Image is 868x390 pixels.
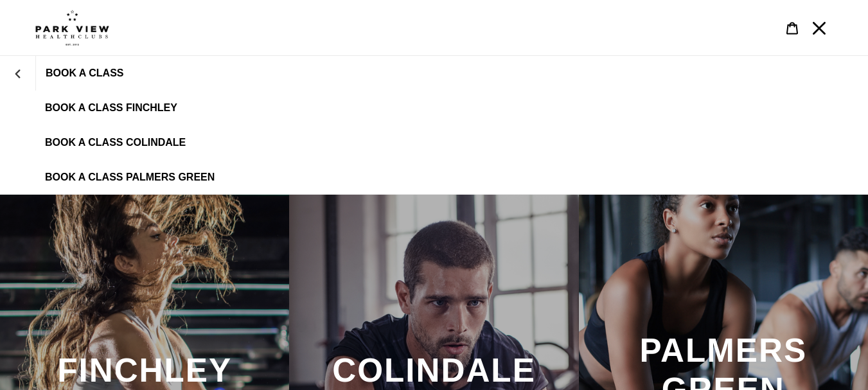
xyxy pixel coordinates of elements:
[302,351,565,390] h3: COLINDALE
[13,351,276,390] h3: FINCHLEY
[806,14,833,42] button: Menu
[46,67,123,79] span: BOOK A CLASS
[45,137,186,148] span: BOOK A CLASS COLINDALE
[35,10,109,46] img: Park view health clubs is a gym near you.
[45,102,177,114] span: BOOK A CLASS FINCHLEY
[45,172,215,183] span: BOOK A CLASS PALMERS GREEN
